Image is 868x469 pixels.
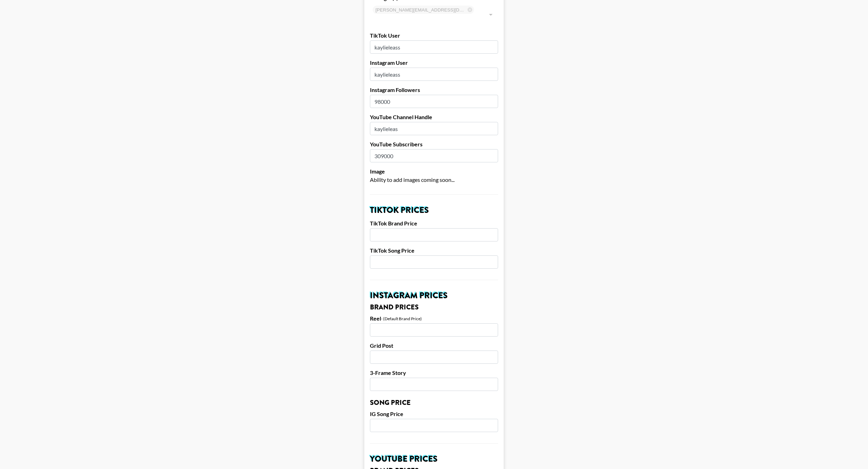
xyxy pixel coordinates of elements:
h2: TikTok Prices [370,206,498,214]
span: Ability to add images coming soon... [370,176,455,183]
label: TikTok Brand Price [370,220,498,227]
label: Instagram User [370,59,498,66]
h2: YouTube Prices [370,455,498,463]
h2: Instagram Prices [370,291,498,300]
label: TikTok Song Price [370,247,498,254]
h3: Song Price [370,399,498,406]
label: Instagram Followers [370,86,498,93]
label: Image [370,168,498,175]
label: IG Song Price [370,410,498,417]
h3: Brand Prices [370,304,498,311]
label: Reel [370,315,381,322]
label: YouTube Channel Handle [370,114,498,121]
div: - (Default Brand Price) [381,316,422,321]
label: Grid Post [370,342,498,349]
label: 3-Frame Story [370,369,498,376]
label: YouTube Subscribers [370,141,498,148]
label: TikTok User [370,32,498,39]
